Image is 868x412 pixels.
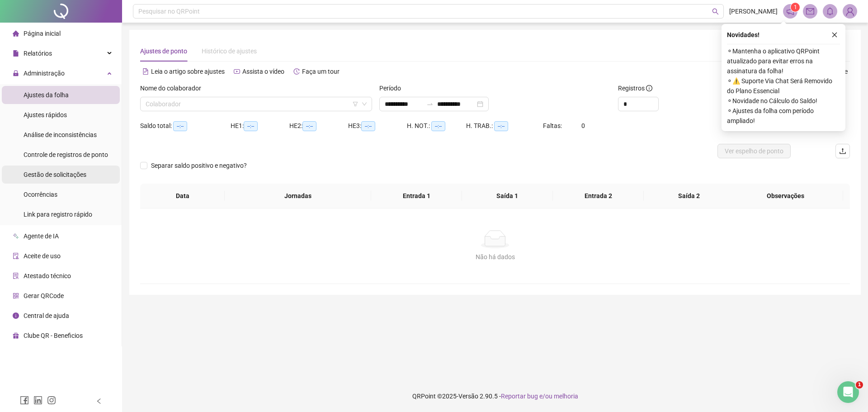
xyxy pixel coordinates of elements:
[727,76,840,96] span: ⚬ ⚠️ Suporte Via Chat Será Removido do Plano Essencial
[727,96,840,106] span: ⚬ Novidade no Cálculo do Saldo!
[826,7,834,15] span: bell
[646,85,652,91] span: info-circle
[96,398,102,404] span: left
[122,380,868,412] footer: QRPoint © 2025 - 2.90.5 -
[24,232,59,240] span: Agente de IA
[151,252,839,262] div: Não há dados
[837,381,859,403] iframe: Intercom live chat
[24,70,65,77] span: Administração
[729,6,778,16] span: [PERSON_NAME]
[806,7,814,15] span: mail
[353,101,358,107] span: filter
[225,184,371,208] th: Jornadas
[24,332,83,339] span: Clube QR - Beneficios
[458,393,478,400] span: Versão
[581,122,585,129] span: 0
[13,273,19,279] span: solution
[24,171,86,178] span: Gestão de solicitações
[379,83,407,93] label: Período
[151,68,225,75] span: Leia o artigo sobre ajustes
[13,30,19,37] span: home
[494,121,508,131] span: --:--
[501,393,578,400] span: Reportar bug e/ou melhoria
[361,121,375,131] span: --:--
[728,184,843,208] th: Observações
[147,161,250,170] span: Separar saldo positivo e negativo?
[794,4,797,10] span: 1
[24,151,108,158] span: Controle de registros de ponto
[431,121,445,131] span: --:--
[462,184,553,208] th: Saída 1
[24,50,52,57] span: Relatórios
[140,121,231,131] div: Saldo total:
[831,32,838,38] span: close
[13,50,19,57] span: file
[140,184,225,208] th: Data
[362,101,367,107] span: down
[242,68,284,75] span: Assista o vídeo
[426,100,434,108] span: swap-right
[302,121,316,131] span: --:--
[142,68,149,75] span: file-text
[13,332,19,339] span: gift
[202,47,257,55] span: Histórico de ajustes
[727,106,840,126] span: ⚬ Ajustes da folha com período ampliado!
[33,396,42,405] span: linkedin
[293,68,300,75] span: history
[553,184,644,208] th: Entrada 2
[173,121,187,131] span: --:--
[843,5,857,18] img: 78571
[856,381,863,388] span: 1
[24,111,67,118] span: Ajustes rápidos
[407,121,466,131] div: H. NOT.:
[24,252,61,260] span: Aceite de uso
[13,293,19,299] span: qrcode
[24,312,69,319] span: Central de ajuda
[735,191,836,201] span: Observações
[13,313,19,319] span: info-circle
[24,131,97,138] span: Análise de inconsistências
[234,68,240,75] span: youtube
[348,121,407,131] div: HE 3:
[839,147,846,155] span: upload
[791,3,800,12] sup: 1
[24,91,69,99] span: Ajustes da folha
[426,100,434,108] span: to
[644,184,735,208] th: Saída 2
[289,121,348,131] div: HE 2:
[13,253,19,259] span: audit
[13,70,19,76] span: lock
[712,8,719,15] span: search
[140,83,207,93] label: Nome do colaborador
[24,272,71,279] span: Atestado técnico
[231,121,289,131] div: HE 1:
[371,184,462,208] th: Entrada 1
[727,30,759,40] span: Novidades !
[24,30,61,37] span: Página inicial
[727,46,840,76] span: ⚬ Mantenha o aplicativo QRPoint atualizado para evitar erros na assinatura da folha!
[244,121,258,131] span: --:--
[543,122,563,129] span: Faltas:
[47,396,56,405] span: instagram
[466,121,543,131] div: H. TRAB.:
[786,7,794,15] span: notification
[618,83,652,93] span: Registros
[140,47,187,55] span: Ajustes de ponto
[24,211,92,218] span: Link para registro rápido
[24,292,64,299] span: Gerar QRCode
[717,144,791,158] button: Ver espelho de ponto
[24,191,57,198] span: Ocorrências
[20,396,29,405] span: facebook
[302,68,340,75] span: Faça um tour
